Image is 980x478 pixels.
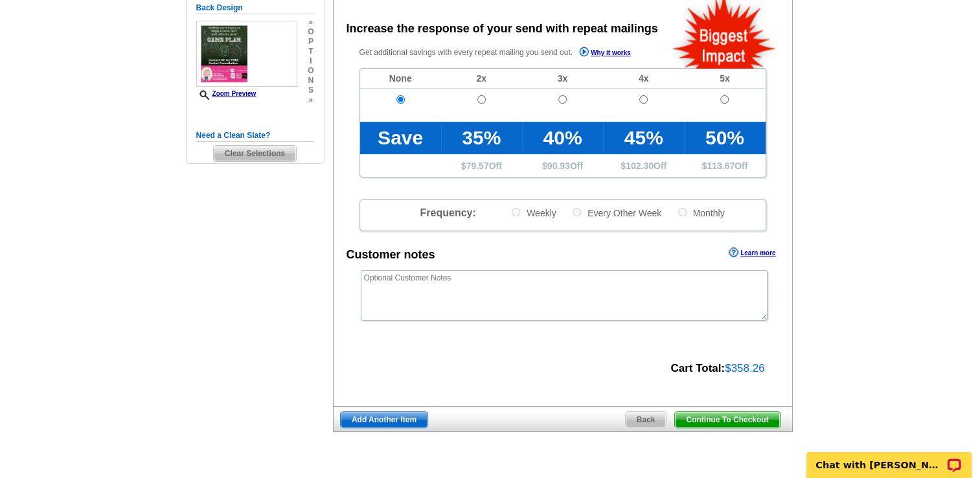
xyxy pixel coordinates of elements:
strong: Cart Total: [670,362,725,374]
span: 79.57 [466,161,489,171]
iframe: LiveChat chat widget [798,437,980,478]
span: 90.93 [547,161,570,171]
span: » [308,95,313,105]
span: o [308,66,313,76]
td: $ Off [684,154,765,177]
a: Learn more [729,247,775,258]
td: 3x [522,69,603,89]
a: Why it works [579,47,631,60]
label: Monthly [677,207,725,219]
input: Every Other Week [573,208,581,216]
div: Increase the response of your send with repeat mailings [347,20,658,38]
td: $ Off [441,154,522,177]
td: None [360,69,441,89]
a: Add Another Item [340,411,428,428]
h5: Need a Clean Slate? [196,130,314,142]
span: 102.30 [626,161,654,171]
span: 113.67 [707,161,735,171]
label: Weekly [510,207,556,219]
td: $ Off [522,154,603,177]
span: Frequency: [420,207,475,218]
input: Monthly [678,208,687,216]
span: t [308,47,313,56]
span: Clear Selections [214,146,296,161]
td: 40% [522,122,603,154]
a: Back [625,411,667,428]
input: Weekly [512,208,520,216]
td: 50% [684,122,765,154]
h5: Back Design [196,2,314,14]
td: $ Off [603,154,684,177]
a: Zoom Preview [196,90,256,97]
span: Back [626,412,667,427]
td: 2x [441,69,522,89]
img: small-thumb.jpg [196,21,297,87]
span: n [308,76,313,85]
td: 5x [684,69,765,89]
div: Customer notes [347,246,435,264]
span: Continue To Checkout [675,412,779,427]
label: Every Other Week [571,207,661,219]
span: i [308,56,313,66]
td: Save [360,122,441,154]
p: Get additional savings with every repeat mailing you send out. [359,45,659,60]
span: » [308,17,313,27]
span: p [308,37,313,47]
span: Add Another Item [341,412,427,427]
span: s [308,85,313,95]
td: 45% [603,122,684,154]
td: 4x [603,69,684,89]
td: 35% [441,122,522,154]
span: $358.26 [725,362,764,374]
span: o [308,27,313,37]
